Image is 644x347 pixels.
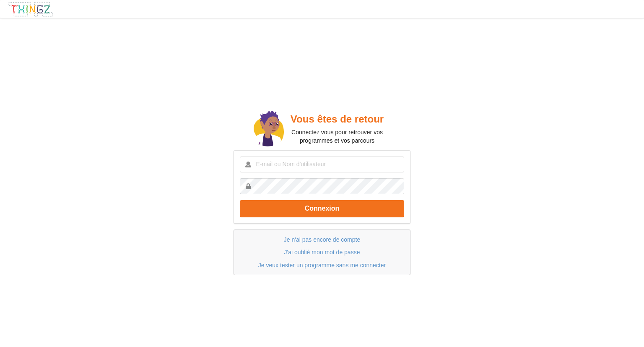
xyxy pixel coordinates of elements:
[254,111,284,148] img: doc.svg
[240,200,404,217] button: Connexion
[8,1,53,17] img: thingz_logo.png
[284,249,360,256] a: J'ai oublié mon mot de passe
[258,262,386,269] a: Je veux tester un programme sans me connecter
[240,157,404,172] input: E-mail ou Nom d'utilisateur
[284,236,360,243] a: Je n'ai pas encore de compte
[284,128,390,145] p: Connectez vous pour retrouver vos programmes et vos parcours
[284,113,390,126] h2: Vous êtes de retour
